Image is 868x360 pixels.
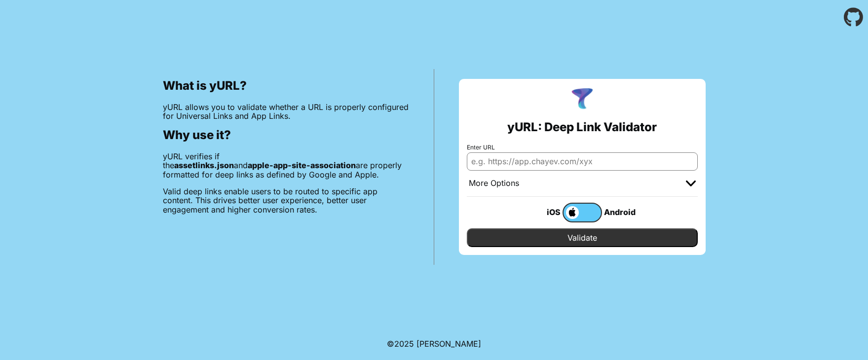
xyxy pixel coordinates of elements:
[467,152,698,170] input: e.g. https://app.chayev.com/xyx
[248,160,356,170] b: apple-app-site-association
[163,152,409,179] p: yURL verifies if the and are properly formatted for deep links as defined by Google and Apple.
[387,327,481,360] footer: ©
[163,103,409,121] p: yURL allows you to validate whether a URL is properly configured for Universal Links and App Links.
[163,79,409,93] h2: What is yURL?
[394,339,414,349] span: 2025
[416,339,481,349] a: Michael Ibragimchayev's Personal Site
[467,228,698,247] input: Validate
[523,206,563,218] div: iOS
[507,120,657,134] h2: yURL: Deep Link Validator
[569,87,595,112] img: yURL Logo
[686,180,696,186] img: chevron
[469,179,519,188] div: More Options
[163,128,409,142] h2: Why use it?
[163,187,409,214] p: Valid deep links enable users to be routed to specific app content. This drives better user exper...
[467,144,698,151] label: Enter URL
[174,160,234,170] b: assetlinks.json
[602,206,642,218] div: Android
